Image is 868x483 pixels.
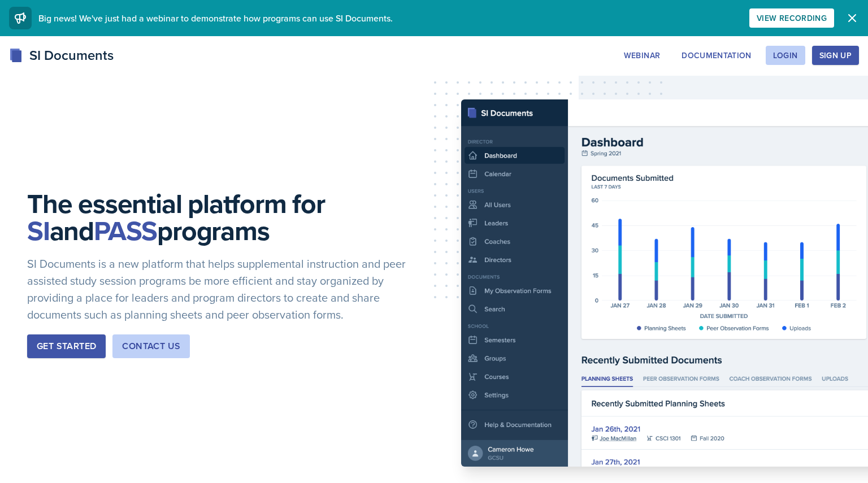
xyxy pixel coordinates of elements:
span: Big news! We've just had a webinar to demonstrate how programs can use SI Documents. [38,12,393,24]
button: Login [766,46,805,65]
button: Sign Up [812,46,859,65]
div: View Recording [757,14,827,23]
button: View Recording [749,8,834,28]
div: Contact Us [122,340,180,353]
div: Login [773,51,798,60]
div: Sign Up [819,51,852,60]
div: Webinar [624,51,660,60]
button: Get Started [27,334,106,358]
div: SI Documents [9,45,114,66]
button: Documentation [674,46,759,65]
div: Get Started [37,340,96,353]
div: Documentation [682,51,752,60]
button: Contact Us [112,334,190,358]
button: Webinar [617,46,667,65]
